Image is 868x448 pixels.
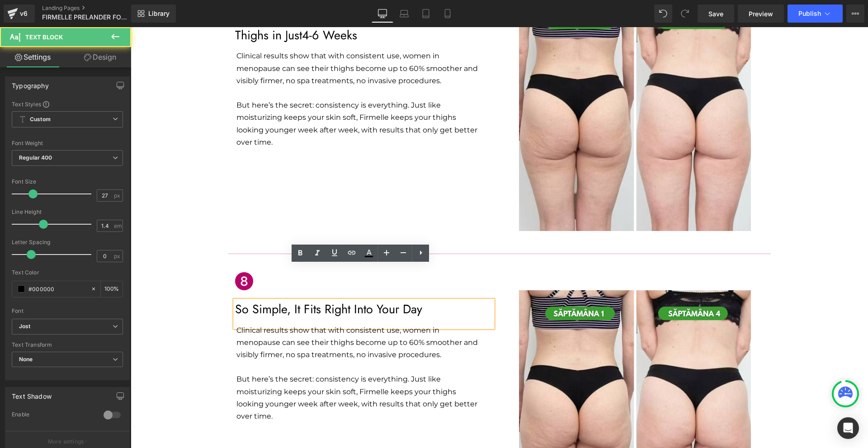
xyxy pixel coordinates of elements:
span: Library [148,9,170,18]
a: Laptop [393,5,415,23]
div: Text Color [12,269,123,276]
div: v6 [18,8,29,19]
a: New Library [131,5,176,23]
div: Font [12,308,123,314]
div: Text Transform [12,342,123,348]
div: Enable [12,411,94,420]
div: Font Weight [12,140,123,146]
p: But here’s the secret: consistency is everything. Just like moisturizing keeps your skin soft, Fi... [106,72,349,121]
span: em [114,223,122,229]
div: Open Intercom Messenger [837,417,859,439]
div: Typography [12,77,49,90]
div: Line Height [12,209,123,215]
p: Clinical results show that with consistent use, women in menopause can see their thighs become up... [106,297,349,334]
a: Desktop [372,5,393,23]
div: Font Size [12,179,123,185]
span: px [114,193,122,198]
span: Text Block [25,33,63,41]
input: Color [28,284,86,294]
span: FIRMELLE PRELANDER FOR HORMONAL THIGHS [42,14,129,21]
div: Text Styles [12,100,123,108]
span: Preview [749,9,773,19]
button: Undo [654,5,672,23]
p: So Simple, It Fits Right Into Your Day [104,274,362,291]
b: Regular 400 [19,154,52,161]
span: Publish [798,10,821,17]
a: v6 [4,5,35,23]
a: Tablet [415,5,437,23]
i: Jost [19,323,31,330]
span: Save [708,9,723,19]
span: px [114,253,122,259]
div: Text Shadow [12,387,52,400]
p: More settings [48,438,84,446]
button: More [846,5,864,23]
button: Publish [788,5,843,23]
a: Landing Pages [42,5,146,12]
a: Mobile [437,5,458,23]
p: But here’s the secret: consistency is everything. Just like moisturizing keeps your skin soft, Fi... [106,346,349,395]
div: % [101,281,123,297]
button: Redo [676,5,694,23]
b: Custom [30,116,51,123]
a: Preview [738,5,784,23]
b: None [19,356,33,363]
a: Design [67,47,133,67]
p: Clinical results show that with consistent use, women in menopause can see their thighs become up... [106,23,349,60]
div: Letter Spacing [12,239,123,245]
